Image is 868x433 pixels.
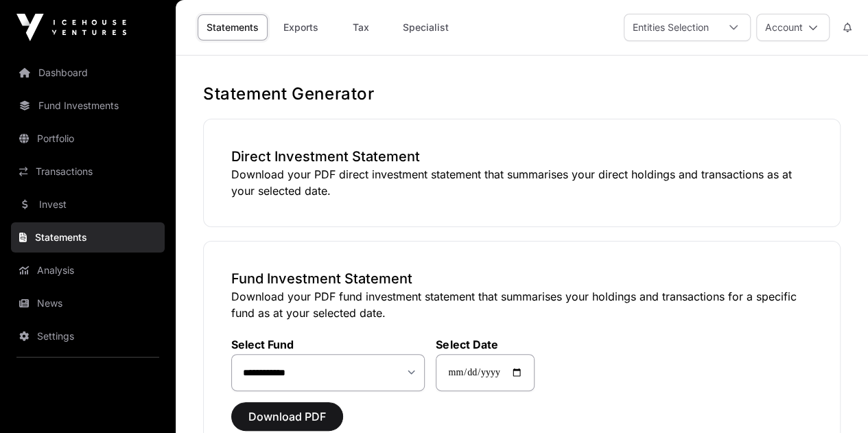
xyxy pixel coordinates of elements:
label: Select Fund [231,338,425,351]
p: Download your PDF direct investment statement that summarises your direct holdings and transactio... [231,166,812,199]
a: Download PDF [231,416,343,430]
h3: Fund Investment Statement [231,269,812,288]
a: Settings [11,321,165,351]
button: Download PDF [231,402,343,431]
button: Account [756,14,830,41]
a: Transactions [11,156,165,187]
a: Fund Investments [11,91,165,121]
a: Statements [198,14,268,40]
p: Download your PDF fund investment statement that summarises your holdings and transactions for a ... [231,288,812,321]
a: Tax [333,14,388,40]
a: News [11,288,165,318]
a: Exports [273,14,328,40]
a: Statements [11,222,165,253]
a: Dashboard [11,58,165,88]
a: Portfolio [11,124,165,154]
h3: Direct Investment Statement [231,147,812,166]
iframe: Chat Widget [799,367,868,433]
a: Specialist [394,14,458,40]
span: Download PDF [248,408,326,425]
div: Entities Selection [624,14,717,40]
h1: Statement Generator [203,83,841,105]
a: Analysis [11,255,165,285]
label: Select Date [436,338,535,351]
a: Invest [11,189,165,220]
img: Icehouse Ventures Logo [16,14,126,41]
